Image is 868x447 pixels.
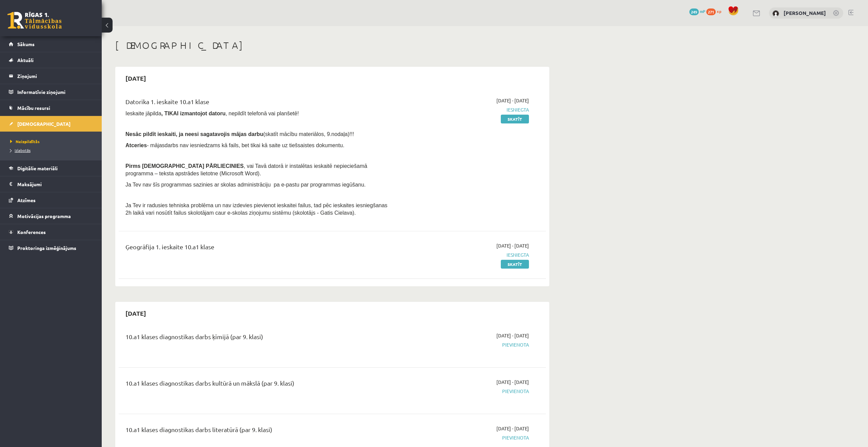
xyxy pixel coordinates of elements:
a: Skatīt [501,260,529,269]
a: Digitālie materiāli [9,160,93,176]
a: Proktoringa izmēģinājums [9,240,93,256]
span: Iesniegta [401,106,529,113]
span: [DEMOGRAPHIC_DATA] [17,121,71,127]
span: - mājasdarbs nav iesniedzams kā fails, bet tikai kā saite uz tiešsaistes dokumentu. [125,142,344,148]
span: Konferences [17,229,46,235]
span: 249 [689,8,699,15]
a: 271 xp [706,8,725,14]
span: Aktuāli [17,57,34,63]
legend: Ziņojumi [17,68,93,84]
span: Pievienota [401,388,529,395]
span: Sākums [17,41,35,47]
span: Pievienota [401,341,529,348]
b: Atceries [125,142,147,148]
span: [DATE] - [DATE] [496,242,529,249]
a: Neizpildītās [10,138,95,144]
span: [DATE] - [DATE] [496,97,529,104]
h2: [DATE] [119,70,153,86]
span: Pirms [DEMOGRAPHIC_DATA] PĀRLIECINIES [125,163,244,169]
span: Ja Tev nav šīs programmas sazinies ar skolas administrāciju pa e-pastu par programmas iegūšanu. [125,182,366,188]
span: (skatīt mācību materiālos, 9.nodaļa)!!! [263,131,354,137]
a: [DEMOGRAPHIC_DATA] [9,116,93,132]
div: Datorika 1. ieskaite 10.a1 klase [125,97,391,110]
a: Skatīt [501,115,529,123]
legend: Maksājumi [17,176,93,192]
a: Ziņojumi [9,68,93,84]
span: Motivācijas programma [17,213,71,219]
a: Rīgas 1. Tālmācības vidusskola [7,12,62,29]
h1: [DEMOGRAPHIC_DATA] [115,40,549,51]
div: 10.a1 klases diagnostikas darbs literatūrā (par 9. klasi) [125,425,391,438]
span: , vai Tavā datorā ir instalētas ieskaitē nepieciešamā programma – teksta apstrādes lietotne (Micr... [125,163,367,176]
span: xp [717,8,721,14]
span: Iesniegta [401,251,529,258]
legend: Informatīvie ziņojumi [17,84,93,100]
span: Atzīmes [17,197,36,203]
span: Pievienota [401,434,529,441]
a: Atzīmes [9,192,93,208]
a: Maksājumi [9,176,93,192]
span: 271 [706,8,716,15]
a: Informatīvie ziņojumi [9,84,93,100]
b: , TIKAI izmantojot datoru [161,111,225,116]
a: Sākums [9,36,93,52]
span: Digitālie materiāli [17,165,58,171]
a: Izlabotās [10,147,95,153]
span: Ieskaite jāpilda , nepildīt telefonā vai planšetē! [125,111,299,116]
a: Konferences [9,224,93,240]
a: Motivācijas programma [9,208,93,224]
span: [DATE] - [DATE] [496,425,529,432]
span: mP [700,8,705,14]
div: 10.a1 klases diagnostikas darbs kultūrā un mākslā (par 9. klasi) [125,378,391,391]
span: Proktoringa izmēģinājums [17,245,76,251]
span: Mācību resursi [17,105,50,111]
a: 249 mP [689,8,705,14]
span: Izlabotās [10,148,31,153]
span: Ja Tev ir radusies tehniska problēma un nav izdevies pievienot ieskaitei failus, tad pēc ieskaite... [125,202,388,216]
span: Nesāc pildīt ieskaiti, ja neesi sagatavojis mājas darbu [125,131,263,137]
div: Ģeogrāfija 1. ieskaite 10.a1 klase [125,242,391,255]
a: [PERSON_NAME] [784,9,826,16]
img: Klāvs Krūziņš [772,10,779,17]
div: 10.a1 klases diagnostikas darbs ķīmijā (par 9. klasi) [125,332,391,345]
a: Aktuāli [9,52,93,68]
span: Neizpildītās [10,139,40,144]
a: Mācību resursi [9,100,93,116]
span: [DATE] - [DATE] [496,332,529,339]
h2: [DATE] [119,305,153,321]
span: [DATE] - [DATE] [496,378,529,386]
